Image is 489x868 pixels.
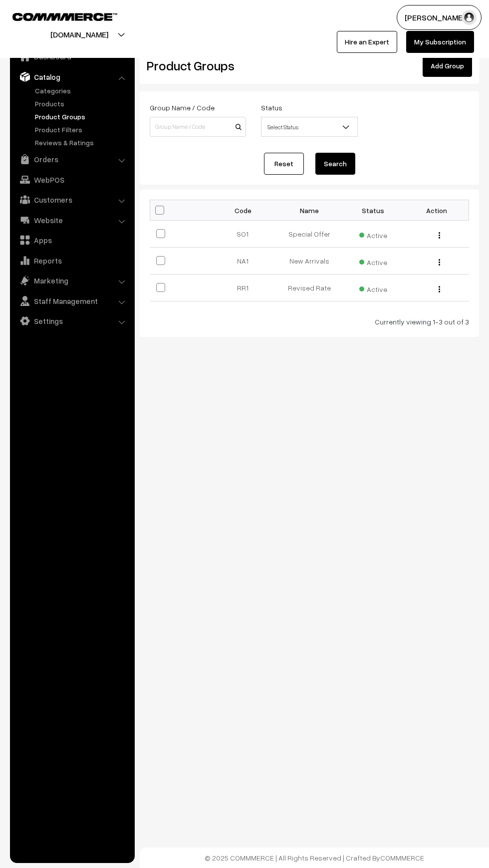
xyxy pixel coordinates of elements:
[277,248,341,275] td: New Arrivals
[12,191,131,209] a: Customers
[32,85,131,96] a: Categories
[214,200,277,221] th: Code
[380,854,424,862] a: COMMMERCE
[32,124,131,135] a: Product Filters
[12,272,131,289] a: Marketing
[12,231,131,249] a: Apps
[359,255,387,268] span: Active
[12,13,117,20] img: COMMMERCE
[214,221,277,248] td: SO1
[277,275,341,301] td: Revised Rate
[439,259,440,266] img: Menu
[140,848,489,868] footer: © 2025 COMMMERCE | All Rights Reserved | Crafted By
[147,58,245,73] h2: Product Groups
[150,316,469,327] div: Currently viewing 1-3 out of 3
[214,275,277,301] td: RR1
[277,200,341,221] th: Name
[32,111,131,122] a: Product Groups
[12,10,100,22] a: COMMMERCE
[315,153,355,175] button: Search
[397,5,482,30] button: [PERSON_NAME]…
[261,118,357,136] span: Select Status
[359,228,387,241] span: Active
[150,102,215,113] label: Group Name / Code
[12,171,131,189] a: WebPOS
[337,31,397,53] a: Hire an Expert
[261,117,357,137] span: Select Status
[12,292,131,310] a: Staff Management
[423,55,472,77] a: Add Group
[15,22,143,47] button: [DOMAIN_NAME]
[214,248,277,275] td: NA1
[12,211,131,229] a: Website
[12,252,131,270] a: Reports
[439,232,440,239] img: Menu
[32,98,131,109] a: Products
[359,282,387,294] span: Active
[439,286,440,292] img: Menu
[264,153,304,175] a: Reset
[12,68,131,86] a: Catalog
[406,31,474,53] a: My Subscription
[405,200,469,221] th: Action
[341,200,405,221] th: Status
[32,137,131,148] a: Reviews & Ratings
[12,150,131,168] a: Orders
[462,10,477,25] img: user
[150,117,246,137] input: Group Name / Code
[277,221,341,248] td: Special Offer
[12,312,131,330] a: Settings
[261,102,282,113] label: Status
